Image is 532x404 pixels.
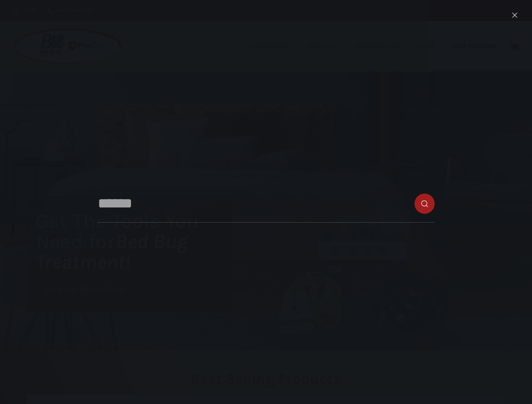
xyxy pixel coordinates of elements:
[448,21,501,72] a: Our Reviews
[412,21,448,72] a: Shop
[27,372,505,386] h2: Best Selling Products
[300,21,350,72] a: About Us
[513,8,519,14] button: Search
[244,21,300,72] a: Industries
[45,286,126,294] span: View our Best Sellers!
[244,21,501,72] nav: Primary
[351,21,412,72] a: Information
[35,229,188,274] i: Bed Bug Treatment!
[35,210,232,272] h1: Get The Tools You Need for
[35,281,136,299] a: View our Best Sellers!
[7,3,32,29] button: Open LiveChat chat widget
[13,28,123,65] img: Prevsol/Bed Bug Heat Doctor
